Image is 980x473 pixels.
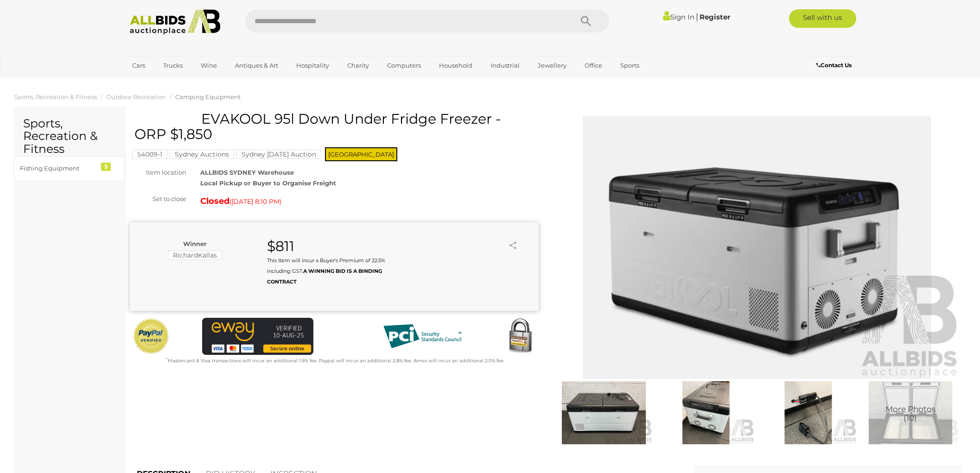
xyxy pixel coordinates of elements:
a: Outdoor Recreation [106,93,166,101]
span: | [696,12,698,22]
img: EVAKOOL 95l Down Under Fridge Freezer - ORP $1,850 [553,116,961,379]
a: Wine [195,58,223,73]
span: More Photos (10) [885,405,935,422]
div: Set to close [123,194,193,204]
a: Camping Equipment [175,93,241,101]
h1: EVAKOOL 95l Down Under Fridge Freezer - ORP $1,850 [134,111,536,142]
a: Sydney Auctions [170,151,234,158]
span: [GEOGRAPHIC_DATA] [325,147,397,161]
a: Industrial [484,58,526,73]
img: EVAKOOL 95l Down Under Fridge Freezer - ORP $1,850 [657,381,755,444]
img: Official PayPal Seal [132,318,170,355]
button: Search [563,9,609,32]
div: 3 [101,163,111,171]
a: [GEOGRAPHIC_DATA] [126,73,204,88]
img: EVAKOOL 95l Down Under Fridge Freezer - ORP $1,850 [759,381,857,444]
span: [DATE] 8:10 PM [231,197,280,206]
mark: 54009-1 [132,150,167,159]
img: Allbids.com.au [125,9,225,35]
li: Watch this item [496,240,505,249]
a: Contact Us [816,60,854,70]
img: EVAKOOL 95l Down Under Fridge Freezer - ORP $1,850 [555,381,653,444]
a: Antiques & Art [229,58,284,73]
a: Sydney [DATE] Auction [236,151,321,158]
a: Cars [126,58,151,73]
a: Trucks [157,58,189,73]
a: 54009-1 [132,151,167,158]
strong: ALLBIDS SYDNEY Warehouse [200,169,294,176]
a: Sell with us [789,9,856,28]
a: Sports, Recreation & Fitness [14,93,97,101]
strong: Local Pickup or Buyer to Organise Freight [200,179,336,187]
mark: RichardKallas [168,251,222,260]
img: Secured by Rapid SSL [502,318,539,355]
mark: Sydney Auctions [170,150,234,159]
div: Item location [123,167,193,178]
a: More Photos(10) [862,381,960,444]
a: Charity [341,58,375,73]
small: Mastercard & Visa transactions will incur an additional 1.9% fee. Paypal will incur an additional... [166,358,504,364]
a: Sign In [663,13,694,21]
strong: $811 [267,238,294,255]
small: This Item will incur a Buyer's Premium of 22.5% including GST. [267,257,385,285]
a: Computers [381,58,427,73]
mark: Sydney [DATE] Auction [236,150,321,159]
strong: Closed [200,196,229,206]
a: Hospitality [290,58,335,73]
img: PCI DSS compliant [376,318,469,355]
a: Fishing Equipment 3 [14,156,125,181]
div: Fishing Equipment [20,163,96,174]
img: EVAKOOL 95l Down Under Fridge Freezer - ORP $1,850 [862,381,960,444]
a: Household [433,58,478,73]
h2: Sports, Recreation & Fitness [23,117,115,156]
a: Sports [614,58,645,73]
a: Register [700,13,730,21]
img: eWAY Payment Gateway [202,318,313,355]
a: Office [579,58,608,73]
span: ( ) [229,198,281,205]
a: Jewellery [532,58,573,73]
b: A WINNING BID IS A BINDING CONTRACT [267,268,382,285]
b: Winner [183,240,207,247]
b: Contact Us [816,62,852,69]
